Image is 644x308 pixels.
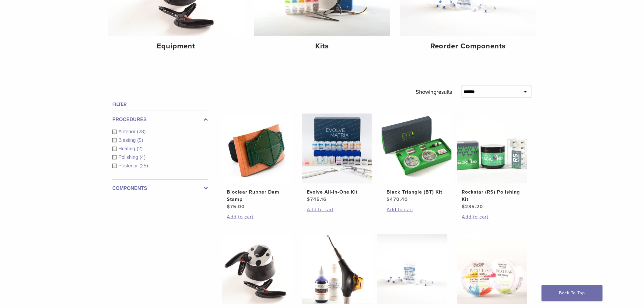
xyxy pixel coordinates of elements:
span: (4) [140,155,146,160]
h2: Evolve All-in-One Kit [307,188,367,196]
bdi: 235.20 [462,204,483,210]
img: Evolve All-in-One Kit [302,114,372,184]
span: (28) [137,129,145,134]
a: Evolve All-in-One KitEvolve All-in-One Kit $745.16 [302,114,373,203]
span: (2) [137,146,143,151]
img: Bioclear Rubber Dam Stamp [222,114,292,184]
img: Black Triangle (BT) Kit [382,114,452,184]
a: Black Triangle (BT) KitBlack Triangle (BT) Kit $470.40 [381,114,452,203]
span: $ [307,196,310,202]
img: Rockstar (RS) Polishing Kit [457,114,527,184]
h2: Bioclear Rubber Dam Stamp [227,188,287,203]
a: Add to cart: “Evolve All-in-One Kit” [307,206,367,213]
img: HeatSync Kit [222,234,292,304]
span: $ [227,204,230,210]
h2: Black Triangle (BT) Kit [387,188,447,196]
label: Procedures [112,116,208,123]
span: Polishing [118,155,140,160]
a: Back To Top [542,285,603,301]
img: Diamond Wedge Kits [457,234,527,304]
bdi: 75.00 [227,204,245,210]
bdi: 470.40 [387,196,408,202]
span: (25) [139,163,148,168]
a: Add to cart: “Bioclear Rubber Dam Stamp” [227,213,287,221]
img: BT Matrix Series [377,234,447,304]
span: Posterior [118,163,139,168]
h2: Rockstar (RS) Polishing Kit [462,188,522,203]
p: Showing results [416,86,452,98]
a: Add to cart: “Rockstar (RS) Polishing Kit” [462,213,522,221]
span: (5) [137,138,143,143]
span: $ [462,204,465,210]
img: Blaster Kit [302,234,372,304]
span: Heating [118,146,137,151]
a: Add to cart: “Black Triangle (BT) Kit” [387,206,447,213]
span: Anterior [118,129,137,134]
bdi: 745.16 [307,196,327,202]
span: $ [387,196,390,202]
h4: Equipment [113,41,239,52]
span: Blasting [118,138,137,143]
label: Components [112,185,208,192]
a: Rockstar (RS) Polishing KitRockstar (RS) Polishing Kit $235.20 [457,114,528,210]
h4: Filter [112,101,208,108]
h4: Kits [259,41,385,52]
a: Bioclear Rubber Dam StampBioclear Rubber Dam Stamp $75.00 [222,114,292,210]
h4: Reorder Components [405,41,531,52]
